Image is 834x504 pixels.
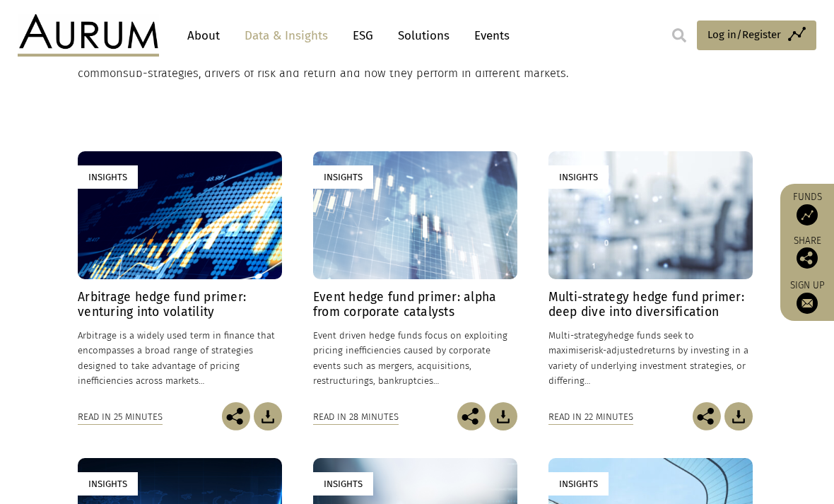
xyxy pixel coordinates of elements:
div: Insights [548,472,609,496]
img: search.svg [672,28,686,42]
span: sub-strategies [123,66,199,80]
img: Access Funds [797,204,818,225]
img: Sign up to our newsletter [797,293,818,314]
div: Insights [78,472,138,496]
h4: Event hedge fund primer: alpha from corporate catalysts [313,290,517,320]
img: Share this post [222,402,250,430]
img: Download Article [489,402,517,430]
p: Arbitrage is a widely used term in finance that encompasses a broad range of strategies designed ... [78,328,282,388]
p: hedge funds seek to maximise returns by investing in a variety of underlying investment strategie... [548,328,753,388]
a: Insights Event hedge fund primer: alpha from corporate catalysts Event driven hedge funds focus o... [313,151,517,402]
a: Solutions [391,23,457,49]
div: Read in 22 minutes [548,409,633,425]
img: Download Article [254,402,282,430]
a: Funds [787,191,827,225]
div: Insights [313,165,373,189]
a: Log in/Register [697,20,816,50]
span: risk-adjusted [588,345,644,356]
div: Insights [548,165,609,189]
img: Share this post [693,402,721,430]
a: Data & Insights [237,23,335,49]
div: Share [787,236,827,269]
h4: Arbitrage hedge fund primer: venturing into volatility [78,290,282,320]
img: Share this post [797,247,818,269]
div: Read in 28 minutes [313,409,399,425]
a: Insights Multi-strategy hedge fund primer: deep dive into diversification Multi-strategyhedge fun... [548,151,753,402]
div: Read in 25 minutes [78,409,163,425]
a: Insights Arbitrage hedge fund primer: venturing into volatility Arbitrage is a widely used term i... [78,151,282,402]
img: Download Article [724,402,753,430]
h4: Multi-strategy hedge fund primer: deep dive into diversification [548,290,753,320]
div: Insights [78,165,138,189]
span: Multi-strategy [548,330,608,341]
a: About [180,23,227,49]
img: Aurum [18,14,159,57]
a: Events [467,23,510,49]
span: Log in/Register [707,26,781,43]
p: Event driven hedge funds focus on exploiting pricing inefficiencies caused by corporate events su... [313,328,517,388]
div: Insights [313,472,373,496]
a: Sign up [787,279,827,314]
img: Share this post [457,402,486,430]
a: ESG [346,23,380,49]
